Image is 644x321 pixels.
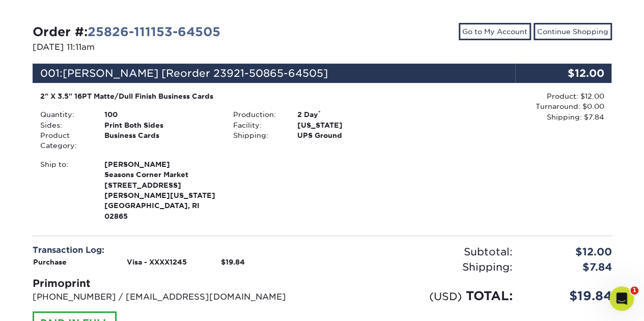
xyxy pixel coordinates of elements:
[290,130,418,140] div: UPS Ground
[63,67,328,79] span: [PERSON_NAME] [Reorder 23921-50865-64505]
[290,109,418,120] div: 2 Day
[97,120,226,130] div: Print Both Sides
[33,64,515,83] div: 001:
[290,120,418,130] div: [US_STATE]
[33,244,315,256] div: Transaction Log:
[33,130,97,151] div: Product Category:
[127,258,187,266] strong: Visa - XXXX1245
[221,258,245,266] strong: $19.84
[104,169,218,180] span: Seasons Corner Market
[88,24,220,39] a: 25826-111153-64505
[97,109,226,120] div: 100
[429,290,462,303] small: (USD)
[520,259,620,275] div: $7.84
[520,287,620,305] div: $19.84
[40,91,411,101] div: 2" X 3.5" 16PT Matte/Dull Finish Business Cards
[33,24,220,39] strong: Order #:
[630,286,638,295] span: 1
[104,180,218,201] span: [STREET_ADDRESS][PERSON_NAME][US_STATE]
[226,130,290,140] div: Shipping:
[33,120,97,130] div: Sides:
[322,259,520,275] div: Shipping:
[33,109,97,120] div: Quantity:
[33,258,67,266] strong: Purchase
[226,109,290,120] div: Production:
[609,286,634,311] iframe: Intercom live chat
[418,91,604,122] div: Product: $12.00 Turnaround: $0.00 Shipping: $7.84
[97,130,226,151] div: Business Cards
[104,159,218,169] span: [PERSON_NAME]
[515,64,612,83] div: $12.00
[33,291,315,303] p: [PHONE_NUMBER] / [EMAIL_ADDRESS][DOMAIN_NAME]
[33,159,97,221] div: Ship to:
[33,41,315,53] p: [DATE] 11:11am
[466,288,513,303] span: TOTAL:
[322,244,520,259] div: Subtotal:
[104,159,218,220] strong: [GEOGRAPHIC_DATA], RI 02865
[33,276,315,291] div: Primoprint
[520,244,620,259] div: $12.00
[459,23,531,40] a: Go to My Account
[534,23,612,40] a: Continue Shopping
[226,120,290,130] div: Facility:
